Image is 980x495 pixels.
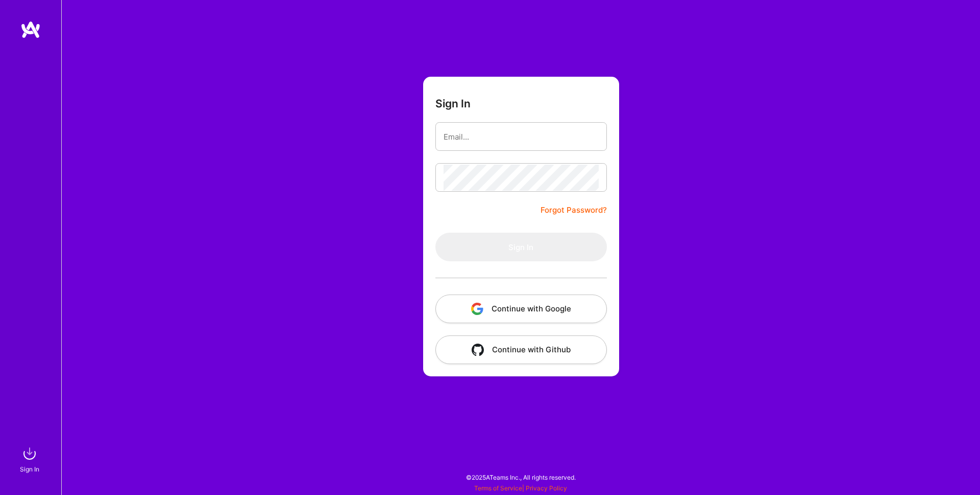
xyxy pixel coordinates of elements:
[435,295,607,323] button: Continue with Google
[19,443,40,464] img: sign in
[474,484,522,492] a: Terms of Service
[21,443,40,475] a: sign inSign In
[61,464,980,490] div: © 2025 ATeams Inc., All rights reserved.
[474,484,567,492] span: |
[20,20,41,39] img: logo
[435,335,607,364] button: Continue with Github
[472,344,484,356] img: icon
[20,464,39,475] div: Sign In
[435,233,607,261] button: Sign In
[444,124,599,150] input: Email...
[471,303,483,315] img: icon
[526,484,567,492] a: Privacy Policy
[435,97,471,110] h3: Sign In
[541,204,607,216] a: Forgot Password?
